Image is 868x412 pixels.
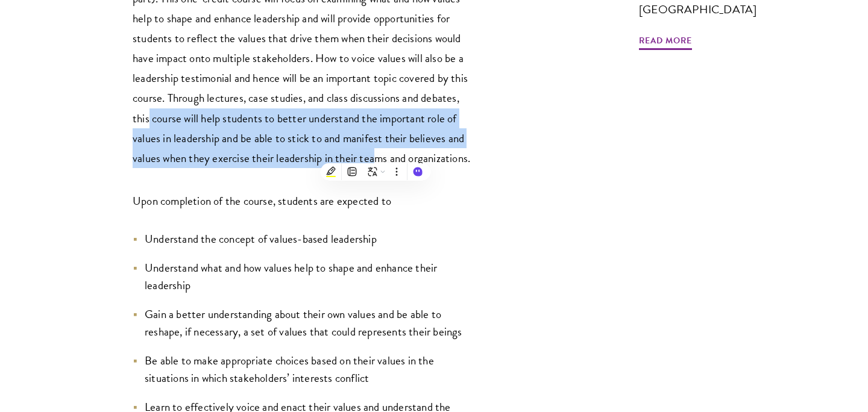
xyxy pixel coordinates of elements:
span: Be able to make appropriate choices based on their values in the situations in which stakeholders... [145,352,434,387]
span: Read More [639,33,692,52]
span: Upon completion of the course, students are expected to [133,192,391,210]
span: Understand the concept of values-based leadership [145,230,377,248]
span: Understand what and how values help to shape and enhance their leadership [145,259,437,294]
span: Gain a better understanding about their own values and be able to reshape, if necessary, a set of... [145,305,462,340]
